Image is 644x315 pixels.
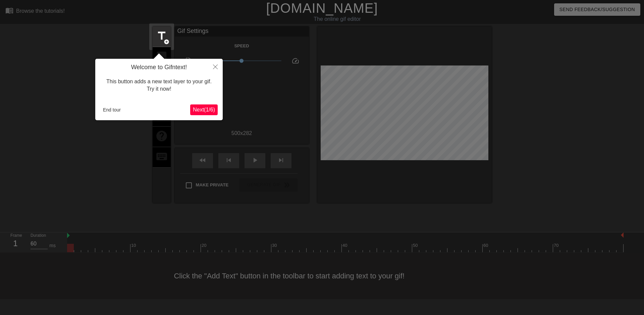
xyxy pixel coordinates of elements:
button: Close [208,59,223,74]
div: This button adds a new text layer to your gif. Try it now! [100,71,218,100]
button: Next [190,104,218,115]
button: End tour [100,105,123,115]
span: Next ( 1 / 6 ) [193,107,215,113]
h4: Welcome to Gifntext! [100,64,218,71]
